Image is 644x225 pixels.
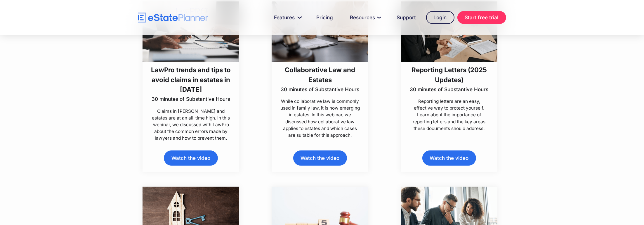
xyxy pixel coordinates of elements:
a: Pricing [310,12,340,23]
a: Resources [343,12,387,23]
a: home [138,13,208,23]
a: Reporting Letters (2025 Updates)30 minutes of Substantive HoursReporting letters are an easy, eff... [401,1,498,132]
a: Support [390,12,423,23]
a: LawPro trends and tips to avoid claims in estates in [DATE]30 minutes of Substantive HoursClaims ... [143,1,239,141]
p: Claims in [PERSON_NAME] and estates are at an all-time high. In this webinar, we discussed with L... [151,108,231,142]
h3: LawPro trends and tips to avoid claims in estates in [DATE] [151,65,231,94]
a: Start free trial [457,11,506,24]
p: 30 minutes of Substantive Hours [280,86,360,93]
a: Features [267,12,307,23]
p: 30 minutes of Substantive Hours [151,96,231,103]
a: Collaborative Law and Estates30 minutes of Substantive HoursWhile collaborative law is commonly u... [272,1,368,139]
a: Watch the video [293,150,347,165]
p: Reporting letters are an easy, effective way to protect yourself. Learn about the importance of r... [409,98,489,132]
a: Watch the video [422,150,476,165]
h3: Reporting Letters (2025 Updates) [409,65,489,84]
p: 30 minutes of Substantive Hours [409,86,489,93]
a: Watch the video [164,150,218,165]
p: While collaborative law is commonly used in family law, it is now emerging in estates. In this we... [280,98,360,139]
h3: Collaborative Law and Estates [280,65,360,84]
a: Login [426,11,454,24]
